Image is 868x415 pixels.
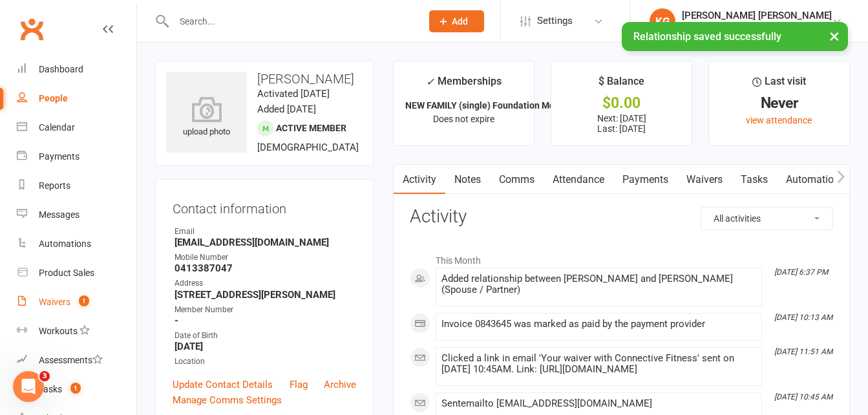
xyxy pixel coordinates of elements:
[563,113,680,134] p: Next: [DATE] Last: [DATE]
[544,165,613,195] a: Attendance
[17,171,136,200] a: Reports
[39,268,94,278] div: Product Sales
[39,64,83,74] div: Dashboard
[17,84,136,113] a: People
[426,76,434,88] i: ✓
[276,123,346,133] span: Active member
[429,10,484,32] button: Add
[39,355,103,365] div: Assessments
[682,21,832,33] div: Connective Fitness
[452,16,468,27] span: Add
[774,392,832,401] i: [DATE] 10:45 AM
[257,142,359,153] span: [DEMOGRAPHIC_DATA]
[173,377,273,392] a: Update Contact Details
[752,73,806,96] div: Last visit
[257,88,330,100] time: Activated [DATE]
[175,341,356,352] strong: [DATE]
[17,375,136,404] a: Tasks 1
[774,313,832,322] i: [DATE] 10:13 AM
[410,207,833,227] h3: Activity
[441,319,756,330] div: Invoice 0843645 was marked as paid by the payment provider
[405,100,593,111] strong: NEW FAMILY (single) Foundation Membership
[173,197,356,216] h3: Contact information
[17,200,136,229] a: Messages
[17,113,136,142] a: Calendar
[39,326,78,336] div: Workouts
[39,180,70,191] div: Reports
[175,277,356,290] div: Address
[746,115,812,125] a: view attendance
[426,73,502,97] div: Memberships
[613,165,677,195] a: Payments
[732,165,777,195] a: Tasks
[39,239,91,249] div: Automations
[173,392,282,408] a: Manage Comms Settings
[39,371,50,381] span: 3
[17,288,136,317] a: Waivers 1
[650,8,675,34] div: KG
[175,289,356,301] strong: [STREET_ADDRESS][PERSON_NAME]
[622,22,848,51] div: Relationship saved successfully
[777,165,854,195] a: Automations
[39,297,70,307] div: Waivers
[16,13,48,45] a: Clubworx
[170,12,412,30] input: Search...
[677,165,732,195] a: Waivers
[175,304,356,316] div: Member Number
[290,377,308,392] a: Flag
[175,226,356,238] div: Email
[166,96,247,139] div: upload photo
[682,10,832,21] div: [PERSON_NAME] [PERSON_NAME]
[17,259,136,288] a: Product Sales
[598,73,644,96] div: $ Balance
[774,268,828,277] i: [DATE] 6:37 PM
[39,151,79,162] div: Payments
[39,209,79,220] div: Messages
[324,377,356,392] a: Archive
[175,330,356,342] div: Date of Birth
[441,273,756,295] div: Added relationship between [PERSON_NAME] and [PERSON_NAME] (Spouse / Partner)
[823,22,846,50] button: ×
[17,142,136,171] a: Payments
[441,353,756,375] div: Clicked a link in email 'Your waiver with Connective Fitness' sent on [DATE] 10:45AM. Link: [URL]...
[410,247,833,268] li: This Month
[175,251,356,264] div: Mobile Number
[175,315,356,326] strong: -
[175,356,356,368] div: Location
[17,317,136,346] a: Workouts
[433,114,494,124] span: Does not expire
[166,72,363,86] h3: [PERSON_NAME]
[441,398,652,409] span: Sent email to [EMAIL_ADDRESS][DOMAIN_NAME]
[490,165,544,195] a: Comms
[257,103,316,115] time: Added [DATE]
[17,346,136,375] a: Assessments
[175,262,356,274] strong: 0413387047
[394,165,445,195] a: Activity
[445,165,490,195] a: Notes
[721,96,838,110] div: Never
[17,229,136,259] a: Automations
[175,237,356,248] strong: [EMAIL_ADDRESS][DOMAIN_NAME]
[39,384,62,394] div: Tasks
[39,122,75,133] div: Calendar
[17,55,136,84] a: Dashboard
[13,371,44,402] iframe: Intercom live chat
[563,96,680,110] div: $0.00
[70,383,81,394] span: 1
[39,93,68,103] div: People
[774,347,832,356] i: [DATE] 11:51 AM
[537,6,573,36] span: Settings
[79,295,89,306] span: 1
